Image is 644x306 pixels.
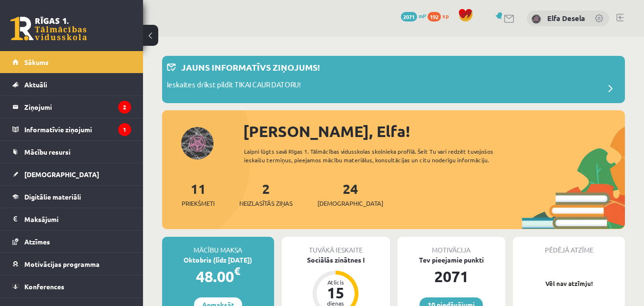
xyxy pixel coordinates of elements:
[12,163,131,185] a: [DEMOGRAPHIC_DATA]
[398,237,506,255] div: Motivācija
[282,255,390,265] div: Sociālās zinātnes I
[12,186,131,208] a: Digitālie materiāli
[321,279,350,285] div: Atlicis
[24,118,131,140] legend: Informatīvie ziņojumi
[398,265,506,288] div: 2071
[244,147,522,164] div: Laipni lūgts savā Rīgas 1. Tālmācības vidusskolas skolnieka profilā. Šeit Tu vari redzēt tuvojošo...
[317,180,383,208] a: 24[DEMOGRAPHIC_DATA]
[239,180,293,208] a: 2Neizlasītās ziņas
[182,199,215,208] span: Priekšmeti
[118,101,131,114] i: 2
[282,237,390,255] div: Tuvākā ieskaite
[167,61,620,98] a: Jauns informatīvs ziņojums! Ieskaites drīkst pildīt TIKAI CAUR DATORU!
[518,279,620,288] p: Vēl nav atzīmju!
[513,237,625,255] div: Pēdējā atzīme
[547,13,585,23] a: Elfa Desela
[12,208,131,230] a: Maksājumi
[12,51,131,73] a: Sākums
[24,80,47,89] span: Aktuāli
[182,180,215,208] a: 11Priekšmeti
[162,237,274,255] div: Mācību maksa
[162,265,274,288] div: 48.00
[24,208,131,230] legend: Maksājumi
[398,255,506,265] div: Tev pieejamie punkti
[12,275,131,297] a: Konferences
[428,12,453,20] a: 192 xp
[181,61,320,74] p: Jauns informatīvs ziņojums!
[167,79,301,93] p: Ieskaites drīkst pildīt TIKAI CAUR DATORU!
[24,237,50,246] span: Atzīmes
[24,96,131,118] legend: Ziņojumi
[321,300,350,306] div: dienas
[24,148,71,156] span: Mācību resursi
[419,12,426,20] span: mP
[12,96,131,118] a: Ziņojumi2
[321,285,350,300] div: 15
[239,199,293,208] span: Neizlasītās ziņas
[24,58,49,66] span: Sākums
[234,264,240,278] span: €
[317,199,383,208] span: [DEMOGRAPHIC_DATA]
[12,118,131,140] a: Informatīvie ziņojumi1
[532,14,541,24] img: Elfa Desela
[12,253,131,275] a: Motivācijas programma
[10,17,87,41] a: Rīgas 1. Tālmācības vidusskola
[428,12,441,21] span: 192
[442,12,449,20] span: xp
[401,12,417,21] span: 2071
[12,231,131,253] a: Atzīmes
[12,141,131,163] a: Mācību resursi
[401,12,426,20] a: 2071 mP
[24,170,99,179] span: [DEMOGRAPHIC_DATA]
[24,192,81,201] span: Digitālie materiāli
[24,260,100,268] span: Motivācijas programma
[162,255,274,265] div: Oktobris (līdz [DATE])
[12,74,131,95] a: Aktuāli
[243,120,625,143] div: [PERSON_NAME], Elfa!
[118,123,131,136] i: 1
[24,282,64,291] span: Konferences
